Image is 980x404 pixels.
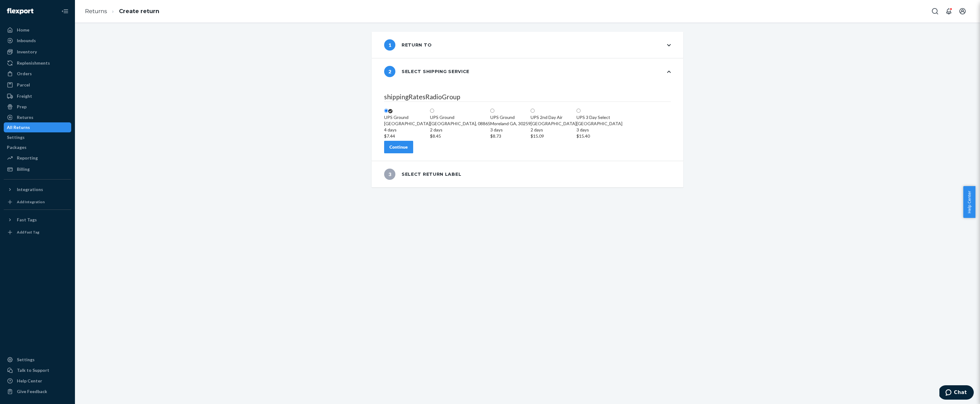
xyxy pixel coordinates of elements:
[384,66,469,77] div: Select shipping service
[577,127,622,133] div: 3 days
[17,49,37,55] div: Inventory
[531,127,577,133] div: 2 days
[490,127,531,133] div: 3 days
[7,144,27,150] div: Packages
[4,36,71,46] a: Inbounds
[4,365,71,375] button: Talk to Support
[531,109,535,113] input: UPS 2nd Day Air[GEOGRAPHIC_DATA]2 days$15.09
[17,357,35,363] div: Settings
[17,217,37,223] div: Fast Tags
[17,82,30,88] div: Parcel
[4,91,71,101] a: Freight
[17,229,39,235] div: Add Fast Tag
[4,80,71,90] a: Parcel
[4,197,71,207] a: Add Integration
[4,376,71,386] a: Help Center
[490,121,531,139] div: Moreland GA, 30259
[17,166,30,172] div: Billing
[430,109,434,113] input: UPS Ground[GEOGRAPHIC_DATA], 088652 days$8.45
[384,66,395,77] span: 2
[7,124,30,131] div: All Returns
[85,8,107,15] a: Returns
[17,104,27,110] div: Prep
[956,5,969,17] button: Open account menu
[384,169,461,180] div: Select return label
[531,133,577,139] div: $15.09
[384,141,413,153] button: Continue
[4,102,71,112] a: Prep
[490,109,494,113] input: UPS GroundMoreland GA, 302593 days$8.73
[4,387,71,397] button: Give Feedback
[4,25,71,35] a: Home
[384,39,395,51] span: 1
[17,71,32,77] div: Orders
[531,114,577,121] div: UPS 2nd Day Air
[929,5,941,17] button: Open Search Box
[4,185,71,195] button: Integrations
[577,133,622,139] div: $15.40
[384,121,430,139] div: [GEOGRAPHIC_DATA]
[4,355,71,365] a: Settings
[430,133,490,139] div: $8.45
[17,93,32,99] div: Freight
[384,92,671,102] legend: shippingRatesRadioGroup
[963,186,975,218] button: Help Center
[490,114,531,121] div: UPS Ground
[430,121,490,139] div: [GEOGRAPHIC_DATA], 08865
[384,133,430,139] div: $7.44
[4,227,71,237] a: Add Fast Tag
[17,186,43,193] div: Integrations
[17,388,47,395] div: Give Feedback
[384,109,388,113] input: UPS Ground[GEOGRAPHIC_DATA]4 days$7.44
[80,2,164,21] ol: breadcrumbs
[4,142,71,152] a: Packages
[4,164,71,174] a: Billing
[4,112,71,122] a: Returns
[17,367,49,373] div: Talk to Support
[7,134,25,140] div: Settings
[577,114,622,121] div: UPS 3 Day Select
[389,144,408,150] div: Continue
[17,199,45,204] div: Add Integration
[119,8,159,15] a: Create return
[59,5,71,17] button: Close Navigation
[7,8,33,14] img: Flexport logo
[17,114,33,121] div: Returns
[4,69,71,79] a: Orders
[531,121,577,139] div: [GEOGRAPHIC_DATA]
[4,58,71,68] a: Replenishments
[17,37,36,44] div: Inbounds
[939,385,974,401] iframe: Opens a widget where you can chat to one of our agents
[384,169,395,180] span: 3
[4,153,71,163] a: Reporting
[384,114,430,121] div: UPS Ground
[17,27,29,33] div: Home
[17,155,38,161] div: Reporting
[384,127,430,133] div: 4 days
[17,60,50,66] div: Replenishments
[577,109,581,113] input: UPS 3 Day Select[GEOGRAPHIC_DATA]3 days$15.40
[384,39,432,51] div: Return to
[577,121,622,139] div: [GEOGRAPHIC_DATA]
[4,132,71,142] a: Settings
[943,5,955,17] button: Open notifications
[430,127,490,133] div: 2 days
[4,215,71,225] button: Fast Tags
[4,47,71,57] a: Inventory
[4,122,71,132] a: All Returns
[430,114,490,121] div: UPS Ground
[17,378,42,384] div: Help Center
[490,133,531,139] div: $8.73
